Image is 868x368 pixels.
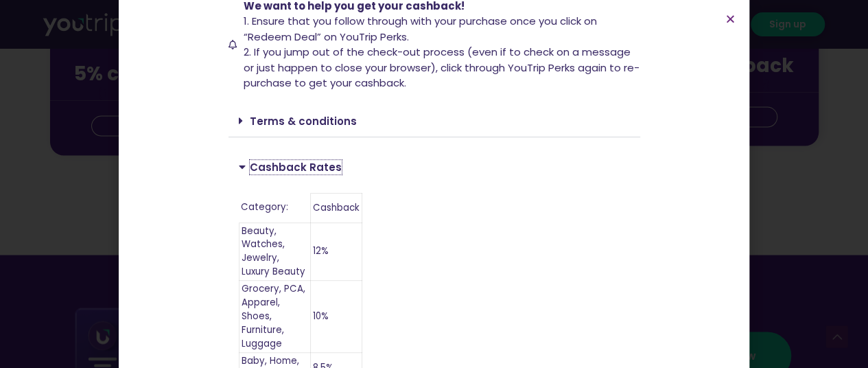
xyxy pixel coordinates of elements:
td: Category: [239,193,310,222]
a: Terms & conditions [250,114,357,128]
div: Cashback Rates [228,151,640,183]
span: 1. Ensure that you follow through with your purchase once you click on “Redeem Deal” on YouTrip P... [244,14,597,44]
td: 10% [310,281,362,353]
td: Beauty, Watches, Jewelry, Luxury Beauty [239,222,310,281]
span: 2. If you jump out of the check-out process (even if to check on a message or just happen to clos... [244,45,640,90]
div: Terms & conditions [228,105,640,137]
td: 12% [310,222,362,281]
td: Cashback [310,193,362,222]
a: Close [725,14,736,24]
a: Cashback Rates [250,160,342,174]
td: Grocery, PCA, Apparel, Shoes, Furniture, Luggage [239,281,310,353]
